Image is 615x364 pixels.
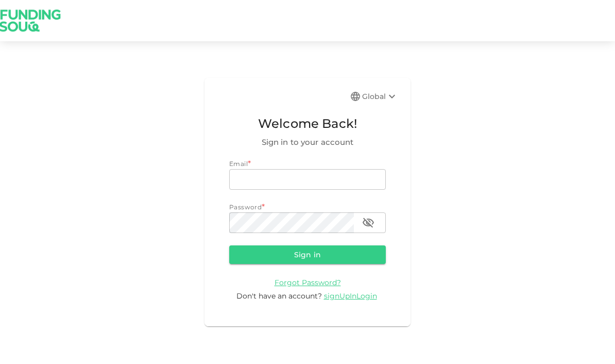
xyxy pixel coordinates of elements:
button: Sign in [229,245,386,264]
span: Password [229,203,262,211]
input: email [229,169,386,190]
div: Global [362,90,398,103]
span: Don't have an account? [236,291,322,301]
span: signUpInLogin [324,291,377,301]
span: Sign in to your account [229,136,386,148]
span: Forgot Password? [275,278,341,287]
input: password [229,212,354,233]
span: Email [229,160,248,168]
span: Welcome Back! [229,114,386,134]
a: Forgot Password? [275,277,341,287]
